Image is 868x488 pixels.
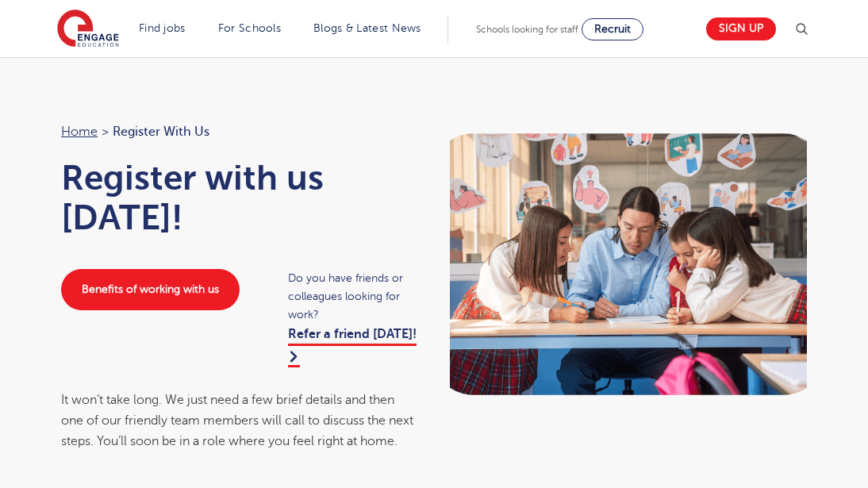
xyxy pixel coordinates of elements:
div: It won’t take long. We just need a few brief details and then one of our friendly team members wi... [61,390,418,452]
span: Register with us [113,121,209,142]
span: Do you have friends or colleagues looking for work? [288,269,418,324]
nav: breadcrumb [61,121,418,142]
a: Refer a friend [DATE]! [288,327,417,367]
a: Benefits of working with us [61,269,240,310]
a: For Schools [218,22,281,34]
a: Sign up [706,17,776,40]
a: Blogs & Latest News [313,22,421,34]
span: > [102,125,109,139]
a: Recruit [582,18,643,40]
span: Schools looking for staff [476,24,578,35]
a: Find jobs [139,22,186,34]
span: Recruit [594,23,631,35]
img: Engage Education [57,10,119,49]
a: Home [61,125,98,139]
h1: Register with us [DATE]! [61,158,418,237]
